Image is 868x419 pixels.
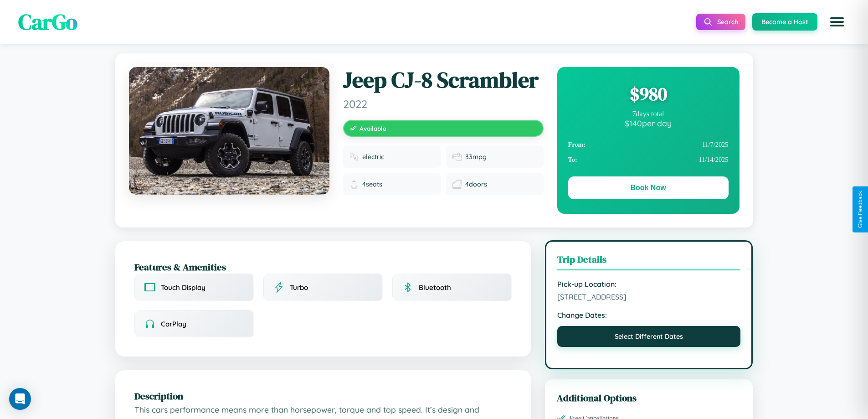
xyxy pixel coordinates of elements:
div: Give Feedback [857,191,863,228]
span: Available [360,124,386,132]
strong: From: [568,141,586,149]
h2: Description [134,389,512,403]
img: Fuel type [349,152,359,161]
strong: Change Dates: [557,310,741,320]
h1: Jeep CJ-8 Scrambler [343,67,544,93]
button: Select Different Dates [557,326,741,347]
button: Search [696,14,745,30]
img: Seats [349,180,359,189]
span: 2022 [343,97,544,111]
span: Bluetooth [419,283,451,292]
span: CarGo [18,7,77,37]
span: Touch Display [161,283,205,292]
span: Turbo [290,283,308,292]
span: 33 mpg [465,153,487,161]
span: CarPlay [161,320,186,328]
h3: Additional Options [557,391,741,404]
div: $ 140 per day [568,118,729,128]
div: 11 / 14 / 2025 [568,152,729,167]
img: Fuel efficiency [452,152,462,161]
h3: Trip Details [557,253,741,270]
div: 7 days total [568,110,729,118]
span: 4 doors [465,180,487,188]
strong: Pick-up Location: [557,279,741,289]
span: 4 seats [362,180,382,188]
span: Search [717,18,738,26]
button: Open menu [824,9,850,35]
span: [STREET_ADDRESS] [557,292,741,301]
span: electric [362,153,384,161]
button: Book Now [568,176,729,199]
img: Jeep CJ-8 Scrambler 2022 [129,67,329,195]
div: Open Intercom Messenger [9,388,31,410]
div: 11 / 7 / 2025 [568,137,729,152]
div: $ 980 [568,82,729,106]
h2: Features & Amenities [134,260,512,274]
strong: To: [568,156,577,164]
img: Doors [452,180,462,189]
button: Become a Host [752,13,817,31]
